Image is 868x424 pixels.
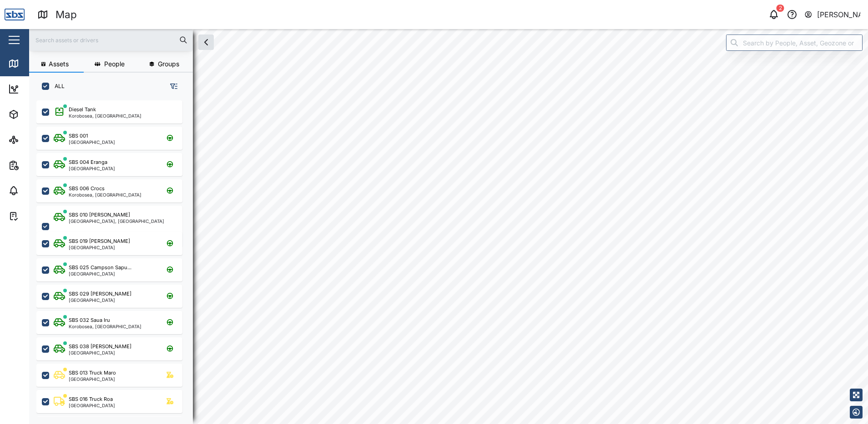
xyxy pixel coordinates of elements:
div: grid [36,97,192,417]
div: SBS 010 [PERSON_NAME] [69,211,130,219]
div: [GEOGRAPHIC_DATA] [69,245,130,250]
div: Dashboard [24,84,65,94]
div: SBS 006 Crocs [69,185,105,192]
div: Tasks [24,211,49,221]
img: Main Logo [5,5,25,25]
div: Diesel Tank [69,106,96,113]
button: [PERSON_NAME] [804,8,861,21]
div: [PERSON_NAME] [817,9,861,20]
div: 2 [777,5,784,12]
div: SBS 019 [PERSON_NAME] [69,237,130,245]
div: [GEOGRAPHIC_DATA] [69,140,115,144]
div: Alarms [24,186,52,196]
div: Assets [24,109,52,119]
div: SBS 038 [PERSON_NAME] [69,343,131,350]
div: [GEOGRAPHIC_DATA] [69,403,115,408]
div: SBS 032 Saua Iru [69,316,110,324]
div: [GEOGRAPHIC_DATA] [69,377,116,381]
div: SBS 029 [PERSON_NAME] [69,290,131,298]
div: Korobosea, [GEOGRAPHIC_DATA] [69,324,141,329]
canvas: Map [29,29,868,424]
div: Sites [24,135,45,145]
div: Korobosea, [GEOGRAPHIC_DATA] [69,113,141,118]
div: SBS 013 Truck Maro [69,369,116,377]
span: Assets [49,61,69,67]
input: Search assets or drivers [35,33,187,47]
div: Korobosea, [GEOGRAPHIC_DATA] [69,192,141,197]
input: Search by People, Asset, Geozone or Place [726,35,863,51]
span: People [104,61,125,67]
div: SBS 004 Eranga [69,158,107,166]
div: SBS 025 Campson Sapu... [69,264,131,271]
div: Reports [24,160,55,170]
div: [GEOGRAPHIC_DATA], [GEOGRAPHIC_DATA] [69,219,164,223]
div: [GEOGRAPHIC_DATA] [69,166,115,171]
div: Map [56,7,77,23]
div: SBS 001 [69,132,88,140]
div: [GEOGRAPHIC_DATA] [69,271,131,276]
div: [GEOGRAPHIC_DATA] [69,350,131,355]
label: ALL [49,83,65,90]
div: SBS 016 Truck Roa [69,395,113,403]
div: Map [24,59,44,69]
div: [GEOGRAPHIC_DATA] [69,298,131,302]
span: Groups [158,61,179,67]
